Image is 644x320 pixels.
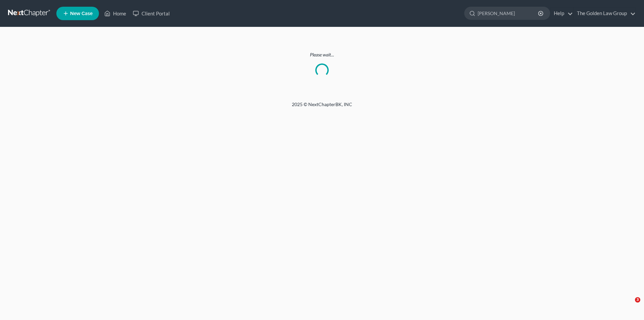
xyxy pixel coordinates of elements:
[478,7,539,19] input: Search by name...
[574,7,636,19] a: The Golden Law Group
[621,297,637,313] iframe: Intercom live chat
[129,7,173,19] a: Client Portal
[550,7,573,19] a: Help
[70,11,93,16] span: New Case
[131,101,513,113] div: 2025 © NextChapterBK, INC
[101,7,129,19] a: Home
[8,51,636,58] p: Please wait...
[635,297,640,303] span: 3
